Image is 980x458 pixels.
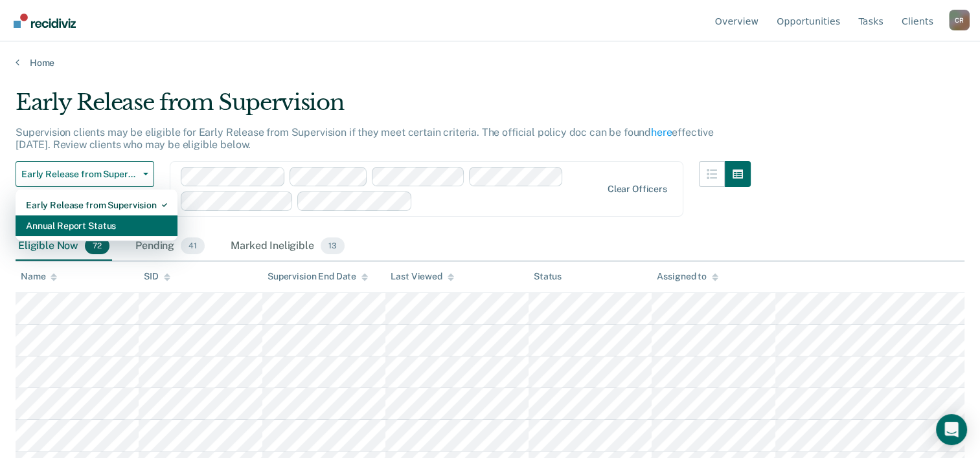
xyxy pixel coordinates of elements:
img: Recidiviz [14,14,76,28]
div: Marked Ineligible13 [228,232,347,261]
div: Annual Report Status [26,215,167,236]
div: C R [949,10,970,30]
span: 72 [85,237,109,254]
div: SID [144,271,170,282]
div: Clear officers [608,184,667,195]
div: Pending41 [133,232,207,261]
div: Supervision End Date [268,271,368,282]
div: Assigned to [657,271,718,282]
button: Early Release from Supervision [16,161,154,187]
div: Open Intercom Messenger [936,414,967,445]
div: Dropdown Menu [16,190,177,241]
button: Profile dropdown button [949,10,970,30]
div: Early Release from Supervision [26,195,167,215]
div: Name [21,271,57,282]
span: 13 [321,237,345,254]
div: Early Release from Supervision [16,89,751,126]
span: Early Release from Supervision [21,169,138,180]
span: 41 [181,237,205,254]
a: Home [16,57,964,69]
p: Supervision clients may be eligible for Early Release from Supervision if they meet certain crite... [16,126,714,151]
div: Last Viewed [391,271,453,282]
div: Eligible Now72 [16,232,112,261]
a: here [651,126,672,138]
div: Status [534,271,562,282]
